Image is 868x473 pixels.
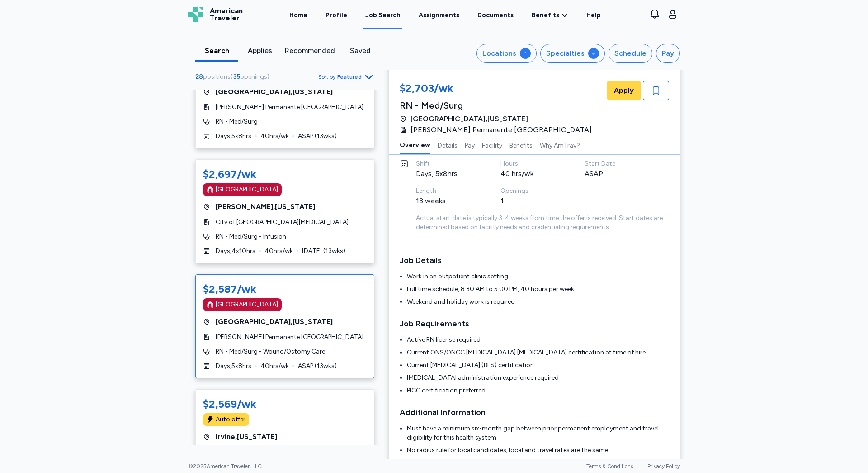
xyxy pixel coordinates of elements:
h3: Job Details [400,254,669,267]
div: 13 weeks [416,196,479,206]
span: openings [240,73,267,81]
div: Saved [342,45,378,56]
a: Benefits [532,11,568,20]
div: $2,697/wk [203,167,256,182]
button: Apply [607,81,641,100]
div: Days, 5x8hrs [416,168,479,179]
div: $2,569/wk [203,397,256,411]
span: City of [GEOGRAPHIC_DATA][MEDICAL_DATA] [216,218,349,227]
span: 40 hrs/wk [264,247,293,256]
div: Locations [482,48,516,59]
div: Auto offer [216,415,245,424]
button: Why AmTrav? [540,135,580,154]
span: © 2025 American Traveler, LLC [188,463,262,470]
span: [DATE] ( 13 wks) [302,247,345,256]
li: Full time schedule, 8:30 AM to 5:00 PM, 40 hours per week [407,285,669,294]
span: [GEOGRAPHIC_DATA] , [US_STATE] [216,86,333,97]
span: RN - Med/Surg [216,117,258,126]
div: Job Search [365,11,401,20]
span: RN - Med/Surg - Wound/Ostomy Care [216,347,325,356]
h3: Job Requirements [400,317,669,330]
div: Applies [242,45,278,56]
span: [PERSON_NAME] Permanente [GEOGRAPHIC_DATA] [216,103,363,112]
button: Benefits [509,135,533,154]
span: Days , 5 x 8 hrs [216,362,251,371]
div: Length [416,186,479,196]
div: Shift [416,159,479,168]
a: Terms & Conditions [586,463,633,469]
span: [GEOGRAPHIC_DATA] , [US_STATE] [216,316,333,327]
span: RN - Med/Surg - Infusion [216,232,286,241]
div: $2,703/wk [400,81,597,97]
span: [PERSON_NAME] Permanente [GEOGRAPHIC_DATA] [410,124,592,135]
span: ASAP ( 13 wks) [298,132,337,141]
span: Days , 4 x 10 hrs [216,247,255,256]
span: Benefits [532,11,559,20]
button: Overview [400,135,430,154]
button: Details [438,135,458,154]
div: [GEOGRAPHIC_DATA] [216,185,278,194]
div: Openings [500,186,563,196]
span: Irvine , [US_STATE] [216,431,277,442]
span: 40 hrs/wk [260,132,289,141]
span: Days , 5 x 8 hrs [216,132,251,141]
button: Pay [465,135,475,154]
span: 28 [195,73,203,81]
button: Schedule [609,44,652,63]
li: Must have a minimum six-month gap between prior permanent employment and travel eligibility for t... [407,424,669,442]
div: Recommended [285,45,335,56]
div: 40 hrs/wk [500,168,563,179]
div: Pay [662,48,674,59]
div: ASAP [585,168,647,179]
a: Privacy Policy [647,463,680,469]
span: 40 hrs/wk [260,362,289,371]
div: 1 [500,196,563,206]
div: Schedule [614,48,646,59]
li: Weekend and holiday work is required [407,297,669,306]
li: [MEDICAL_DATA] administration experience required [407,373,669,382]
li: Current [MEDICAL_DATA] (BLS) certification [407,361,669,370]
button: Facility [482,135,502,154]
span: Sort by [318,73,335,81]
span: 35 [233,73,240,81]
a: Job Search [363,1,402,29]
li: Work in an outpatient clinic setting [407,272,669,281]
div: Actual start date is typically 3-4 weeks from time the offer is received. Start dates are determi... [416,214,669,232]
div: [GEOGRAPHIC_DATA] [216,300,278,309]
li: Current ONS/ONCC [MEDICAL_DATA] [MEDICAL_DATA] certification at time of hire [407,348,669,357]
div: Specialties [546,48,585,59]
div: 1 [520,48,531,59]
span: [GEOGRAPHIC_DATA] , [US_STATE] [410,114,528,124]
div: RN - Med/Surg [400,99,597,112]
div: Hours [500,159,563,168]
span: Apply [614,85,634,96]
li: No radius rule for local candidates; local and travel rates are the same [407,446,669,455]
li: Active RN license required [407,335,669,344]
span: positions [203,73,231,81]
div: ( ) [195,72,273,81]
div: Start Date [585,159,647,168]
span: Featured [337,73,362,81]
li: PICC certification preferred [407,386,669,395]
img: Logo [188,7,203,22]
button: Locations1 [476,44,537,63]
li: [MEDICAL_DATA] vaccination required [407,459,669,468]
span: American Traveler [210,7,243,22]
h3: Additional Information [400,406,669,419]
button: Specialties [540,44,605,63]
div: Search [199,45,235,56]
span: ASAP ( 13 wks) [298,362,337,371]
button: Pay [656,44,680,63]
div: $2,587/wk [203,282,256,296]
span: [PERSON_NAME] , [US_STATE] [216,201,315,212]
span: [PERSON_NAME] Permanente [GEOGRAPHIC_DATA] [216,333,363,342]
button: Sort byFeatured [318,72,374,82]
